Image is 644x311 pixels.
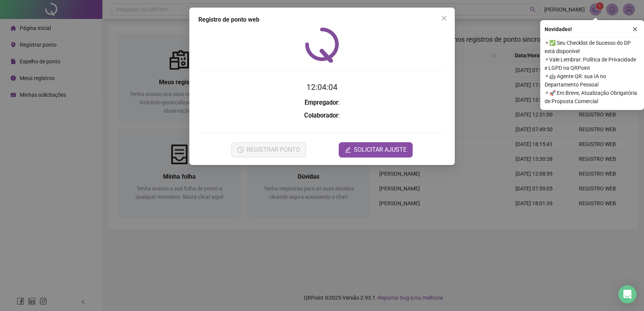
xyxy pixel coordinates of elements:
span: ⚬ 🚀 Em Breve, Atualização Obrigatória de Proposta Comercial [545,89,639,105]
span: Novidades ! [545,25,572,33]
span: ⚬ ✅ Seu Checklist de Sucesso do DP está disponível [545,39,639,55]
time: 12:04:04 [306,83,338,92]
button: editSOLICITAR AJUSTE [339,142,413,157]
span: close [441,15,447,21]
button: Close [438,12,450,24]
div: Registro de ponto web [198,15,446,24]
div: Open Intercom Messenger [618,285,636,303]
span: close [632,27,638,32]
strong: Empregador [305,99,338,106]
span: ⚬ 🤖 Agente QR: sua IA no Departamento Pessoal [545,72,639,89]
span: edit [345,147,351,153]
span: SOLICITAR AJUSTE [354,145,407,154]
strong: Colaborador [304,112,338,119]
img: QRPoint [305,27,339,63]
span: ⚬ Vale Lembrar: Política de Privacidade e LGPD na QRPoint [545,55,639,72]
h3: : [198,98,446,108]
h3: : [198,111,446,121]
button: REGISTRAR PONTO [231,142,306,157]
